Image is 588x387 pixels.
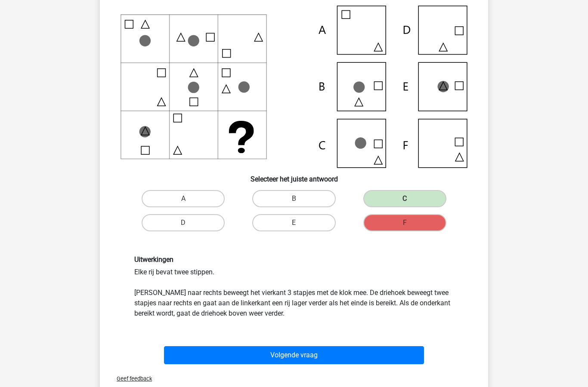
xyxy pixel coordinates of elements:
[164,346,424,364] button: Volgende vraag
[142,214,225,231] label: D
[363,190,446,207] label: C
[110,375,152,382] span: Geef feedback
[128,255,460,319] div: Elke rij bevat twee stippen. [PERSON_NAME] naar rechts beweegt het vierkant 3 stapjes met de klok...
[252,214,335,231] label: E
[134,255,454,264] h6: Uitwerkingen
[363,214,446,231] label: F
[142,190,225,207] label: A
[252,190,335,207] label: B
[114,168,474,183] h6: Selecteer het juiste antwoord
